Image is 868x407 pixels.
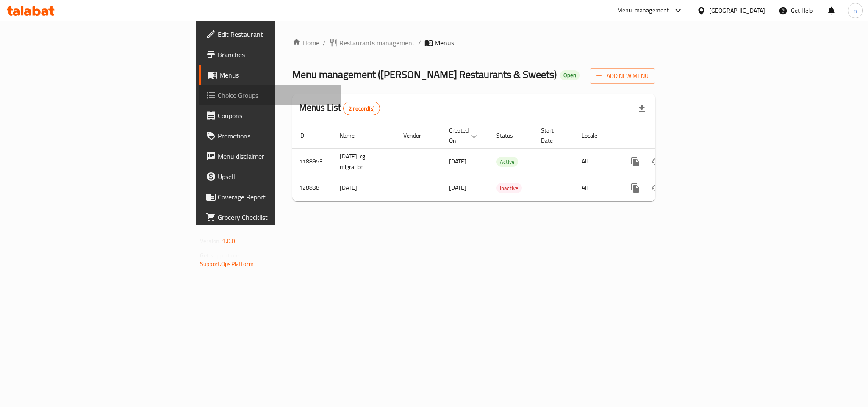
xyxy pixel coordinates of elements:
[560,70,580,80] div: Open
[343,102,380,115] div: Total records count
[435,38,454,48] span: Menus
[292,38,655,48] nav: breadcrumb
[218,131,334,141] span: Promotions
[333,175,397,201] td: [DATE]
[582,130,608,141] span: Locale
[618,123,713,149] th: Actions
[596,71,649,81] span: Add New Menu
[344,105,380,113] span: 2 record(s)
[218,192,334,202] span: Coverage Report
[292,65,557,84] span: Menu management ( [PERSON_NAME] Restaurants & Sweets )
[339,38,415,48] span: Restaurants management
[218,172,334,182] span: Upsell
[200,250,239,261] span: Get support on:
[219,70,334,80] span: Menus
[199,65,341,85] a: Menus
[541,125,565,146] span: Start Date
[854,6,857,15] span: n
[199,207,341,227] a: Grocery Checklist
[625,152,646,172] button: more
[218,29,334,39] span: Edit Restaurant
[575,175,618,201] td: All
[496,157,518,167] span: Active
[199,187,341,207] a: Coverage Report
[590,68,655,84] button: Add New Menu
[199,24,341,44] a: Edit Restaurant
[333,148,397,175] td: [DATE]-cg migration
[199,166,341,187] a: Upsell
[534,175,575,201] td: -
[709,6,765,15] div: [GEOGRAPHIC_DATA]
[560,72,580,79] span: Open
[340,130,366,141] span: Name
[449,156,466,167] span: [DATE]
[449,182,466,193] span: [DATE]
[625,178,646,198] button: more
[403,130,432,141] span: Vendor
[299,130,315,141] span: ID
[199,105,341,126] a: Coupons
[199,126,341,146] a: Promotions
[218,111,334,121] span: Coupons
[646,178,666,198] button: Change Status
[299,101,380,115] h2: Menus List
[329,38,415,48] a: Restaurants management
[199,85,341,105] a: Choice Groups
[575,148,618,175] td: All
[218,90,334,100] span: Choice Groups
[534,148,575,175] td: -
[200,258,254,269] a: Support.OpsPlatform
[496,183,522,193] span: Inactive
[617,6,669,16] div: Menu-management
[199,44,341,65] a: Branches
[200,235,221,246] span: Version:
[449,125,480,146] span: Created On
[646,152,666,172] button: Change Status
[418,38,421,48] li: /
[218,212,334,222] span: Grocery Checklist
[218,50,334,60] span: Branches
[496,130,524,141] span: Status
[218,151,334,161] span: Menu disclaimer
[632,98,652,119] div: Export file
[199,146,341,166] a: Menu disclaimer
[496,183,522,193] div: Inactive
[222,235,235,246] span: 1.0.0
[292,123,713,201] table: enhanced table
